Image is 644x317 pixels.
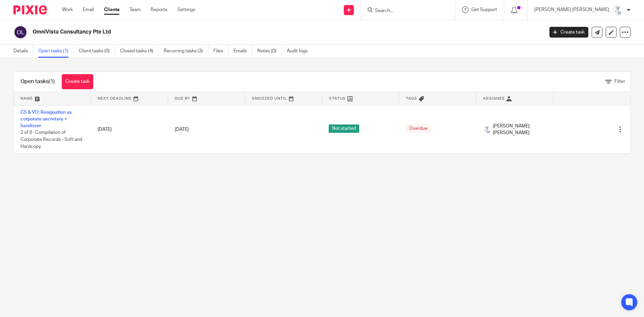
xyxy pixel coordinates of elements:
[120,45,159,58] a: Closed tasks (4)
[104,6,119,13] a: Clients
[374,8,435,14] input: Search
[233,45,252,58] a: Emails
[177,6,195,13] a: Settings
[91,105,168,153] td: [DATE]
[612,5,623,15] img: images.jfif
[287,45,313,58] a: Audit logs
[329,124,359,133] span: Not started
[483,125,491,134] img: images.jfif
[406,97,417,100] span: Tags
[493,123,547,137] span: [PERSON_NAME] [PERSON_NAME]
[257,45,282,58] a: Notes (0)
[549,27,588,38] a: Create task
[20,130,82,149] span: 2 of 6 · Compilation of Corporate Records - Soft and Hardcopy
[62,74,93,89] a: Create task
[20,110,72,128] a: CS & VO: Resignation as corporate secretary + handover
[151,6,167,13] a: Reports
[79,45,115,58] a: Client tasks (0)
[20,78,55,85] h1: Open tasks
[49,79,55,84] span: (1)
[164,45,208,58] a: Recurring tasks (3)
[471,7,497,12] span: Get Support
[329,97,346,100] span: Status
[252,97,287,100] span: Snoozed Until
[129,6,141,13] a: Team
[33,29,438,36] h2: OmniVista Consultancy Pte Ltd
[62,6,73,13] a: Work
[83,6,94,13] a: Email
[213,45,228,58] a: Files
[38,45,74,58] a: Open tasks (1)
[534,6,609,13] p: [PERSON_NAME] [PERSON_NAME]
[13,45,33,58] a: Details
[406,124,431,133] span: Overdue
[13,25,28,39] img: svg%3E
[13,5,47,14] img: Pixie
[614,79,625,84] span: Filter
[175,127,189,132] span: [DATE]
